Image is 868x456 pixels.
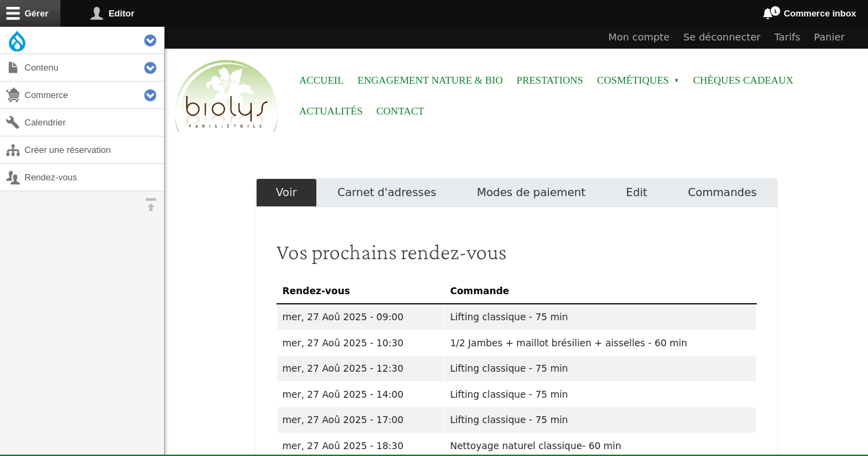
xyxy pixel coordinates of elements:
a: Commandes [668,178,777,207]
header: Entête du site [165,27,868,144]
nav: Onglets [256,178,777,207]
h2: Vos prochains rendez-vous [277,239,757,265]
th: Rendez-vous [277,278,444,304]
a: Voir [256,178,318,207]
time: mer, 27 Aoû 2025 - 10:30 [283,337,404,348]
time: mer, 27 Aoû 2025 - 17:00 [283,414,404,425]
span: » [674,78,679,84]
a: Engagement Nature & Bio [357,65,503,96]
a: Carnet d'adresses [317,178,456,207]
time: mer, 27 Aoû 2025 - 09:00 [283,311,404,322]
td: Lifting classique - 75 min [444,407,756,433]
img: Accueil [172,58,281,136]
time: mer, 27 Aoû 2025 - 12:30 [283,363,404,374]
th: Commande [444,278,756,304]
a: Edit [606,178,668,207]
a: Mon compte [602,27,677,49]
a: Actualités [299,96,363,127]
a: Tarifs [768,27,808,49]
time: mer, 27 Aoû 2025 - 18:30 [283,440,404,451]
button: Orientation horizontale [137,191,164,218]
span: Cosmétiques [597,65,679,96]
a: Prestations [517,65,583,96]
a: Contact [377,96,425,127]
a: Se déconnecter [677,27,768,49]
a: Modes de paiement [456,178,605,207]
span: 1 [770,5,781,16]
td: 1/2 Jambes + maillot brésilien + aisselles - 60 min [444,330,756,356]
td: Lifting classique - 75 min [444,381,756,407]
time: mer, 27 Aoû 2025 - 14:00 [283,389,404,400]
a: Chèques cadeaux [693,65,793,96]
td: Lifting classique - 75 min [444,356,756,382]
a: Accueil [299,65,344,96]
a: Panier [807,27,852,49]
td: Lifting classique - 75 min [444,304,756,330]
